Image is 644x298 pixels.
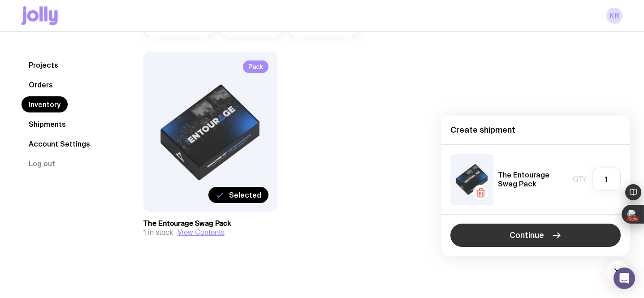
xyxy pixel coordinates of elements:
span: Qty [573,175,587,184]
h4: Create shipment [450,125,621,135]
div: Open Intercom Messenger [614,268,635,289]
a: Account Settings [22,136,97,152]
span: Continue [510,230,544,241]
span: Selected [229,190,261,199]
button: View Contents [177,228,225,237]
button: Log out [22,155,62,172]
a: Orders [22,77,60,93]
a: Shipments [22,116,73,132]
a: Inventory [22,96,68,112]
a: Projects [22,57,65,73]
h3: The Entourage Swag Pack [143,219,277,228]
span: Pack [243,60,268,73]
a: KR [606,8,622,24]
button: Continue [450,224,621,247]
h5: The Entourage Swag Pack [498,170,568,188]
span: 1 in stock [143,228,173,237]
